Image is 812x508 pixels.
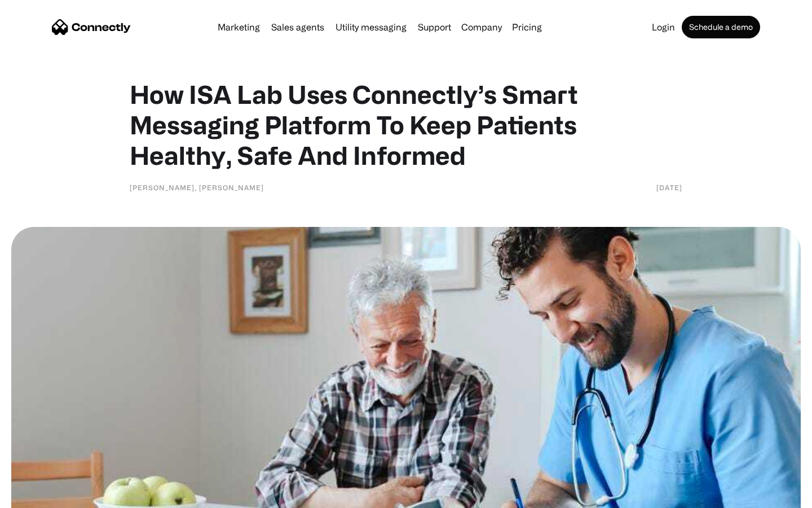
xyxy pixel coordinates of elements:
[331,23,411,32] a: Utility messaging
[682,16,760,38] a: Schedule a demo
[213,23,264,32] a: Marketing
[458,19,505,35] div: Company
[267,23,329,32] a: Sales agents
[656,182,682,193] div: [DATE]
[130,182,264,193] div: [PERSON_NAME], [PERSON_NAME]
[647,23,679,32] a: Login
[130,79,682,170] h1: How ISA Lab Uses Connectly’s Smart Messaging Platform To Keep Patients Healthy, Safe And Informed
[23,488,68,504] ul: Language list
[52,19,131,36] a: home
[507,23,546,32] a: Pricing
[413,23,456,32] a: Support
[11,488,68,504] aside: Language selected: English
[461,19,502,35] div: Company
